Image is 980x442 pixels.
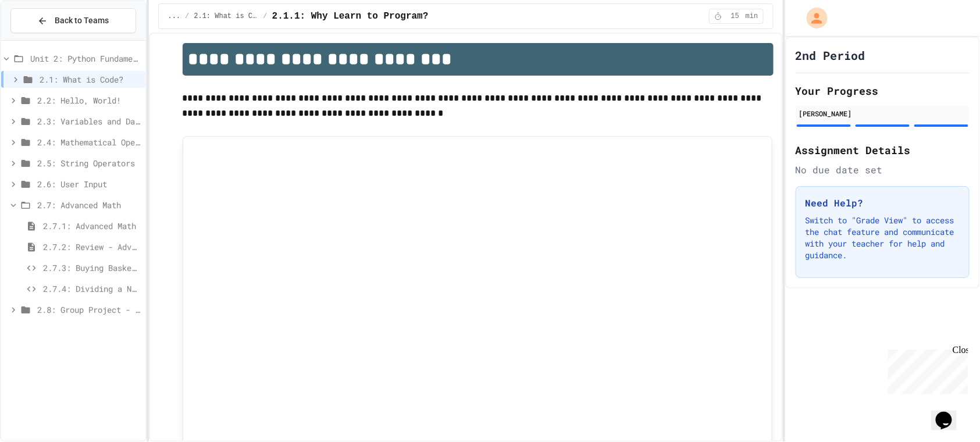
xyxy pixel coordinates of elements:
span: 2.8: Group Project - Mad Libs [37,304,141,316]
span: 2.1: What is Code? [40,73,141,85]
span: 2.7.1: Advanced Math [43,220,141,232]
div: [PERSON_NAME] [799,108,966,119]
div: Chat with us now!Close [5,5,80,74]
span: 2.4: Mathematical Operators [37,136,141,148]
iframe: chat widget [883,345,968,394]
span: Unit 2: Python Fundamentals [30,52,141,65]
span: 2.7: Advanced Math [37,199,141,211]
span: 2.2: Hello, World! [37,94,141,106]
span: 2.5: String Operators [37,157,141,169]
span: / [263,12,268,21]
span: 2.1: What is Code? [194,12,258,21]
span: ... [168,12,181,21]
p: Switch to "Grade View" to access the chat feature and communicate with your teacher for help and ... [806,215,960,261]
h2: Assignment Details [796,142,970,158]
h3: Need Help? [806,196,960,210]
span: 15 [726,12,744,21]
h1: 2nd Period [796,47,865,63]
span: / [185,12,189,21]
span: min [746,12,758,21]
span: 2.3: Variables and Data Types [37,115,141,127]
span: 2.7.4: Dividing a Number [43,283,141,295]
button: Back to Teams [10,8,136,33]
div: My Account [794,5,831,31]
div: No due date set [796,163,970,177]
span: 2.6: User Input [37,178,141,190]
span: 2.7.2: Review - Advanced Math [43,241,141,253]
iframe: chat widget [931,395,968,430]
span: 2.7.3: Buying Basketballs [43,262,141,274]
h2: Your Progress [796,83,970,99]
span: 2.1.1: Why Learn to Program? [272,9,429,23]
span: Back to Teams [55,15,109,27]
